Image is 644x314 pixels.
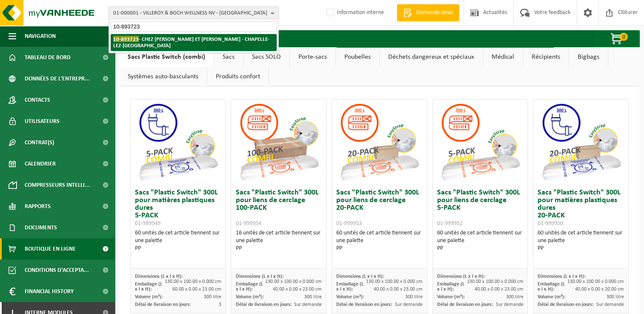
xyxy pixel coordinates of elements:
[538,245,624,252] div: PP
[538,229,624,252] div: 60 unités de cet article tiennent sur une palette
[474,287,523,292] span: 40.00 x 0.00 x 23.00 cm
[236,100,321,185] img: 01-999954
[235,220,261,227] span: 01-999954
[607,294,624,300] span: 300 litre
[395,302,423,307] span: Sur demande
[336,47,379,67] a: Poubelles
[374,287,423,292] span: 40.00 x 0.00 x 23.00 cm
[596,30,639,47] button: 0
[113,7,267,20] span: 01-000001 - VILLEROY & BOCH WELLNESS NV - [GEOGRAPHIC_DATA]
[336,220,362,227] span: 01-999953
[336,189,423,227] h3: Sacs "Plastic Switch" 300L pour liens de cerclage 20-PACK
[265,279,322,284] span: 130.00 x 100.00 x 0.000 cm
[304,294,322,300] span: 300 litre
[437,229,524,252] div: 60 unités de cet article tiennent sur une palette
[437,302,493,307] span: Délai de livraison en jours:
[235,294,263,300] span: Volume (m³):
[135,302,191,307] span: Délai de livraison en jours:
[538,294,565,300] span: Volume (m³):
[135,220,160,227] span: 01-999949
[25,111,60,132] span: Utilisateurs
[380,47,483,67] a: Déchets dangereux et spéciaux
[336,245,423,252] div: PP
[25,132,54,153] span: Contrat(s)
[219,302,221,307] span: 3
[273,287,322,292] span: 40.00 x 0.00 x 23.00 cm
[119,67,207,86] a: Systèmes auto-basculants
[437,189,524,227] h3: Sacs "Plastic Switch" 300L pour liens de cerclage 5-PACK
[25,217,57,238] span: Documents
[538,189,624,227] h3: Sacs "Plastic Switch" 300L pour matières plastiques dures 20-PACK
[569,47,608,67] a: Bigbags
[336,274,384,279] span: Dimensions (L x l x H):
[538,282,565,292] span: Emballage (L x l x H):
[538,220,563,227] span: 01-999950
[25,89,50,111] span: Contacts
[214,47,243,67] a: Sacs
[596,302,624,307] span: Sur demande
[336,229,423,252] div: 60 unités de cet article tiennent sur une palette
[467,279,523,284] span: 130.00 x 100.00 x 0.000 cm
[25,238,76,260] span: Boutique en ligne
[336,294,364,300] span: Volume (m³):
[135,100,220,185] img: 01-999949
[135,189,221,227] h3: Sacs "Plastic Switch" 300L pour matières plastiques dures 5-PACK
[235,274,283,279] span: Dimensions (L x l x H):
[506,294,523,300] span: 300 litre
[25,68,90,89] span: Données de l'entrepr...
[437,282,464,292] span: Emballage (L x l x H):
[25,260,89,281] span: Conditions d'accepta...
[235,282,263,292] span: Emballage (L x l x H):
[337,100,422,185] img: 01-999953
[113,36,269,49] strong: - CHEZ [PERSON_NAME] ET [PERSON_NAME] - CHAPELLE-LEZ-[GEOGRAPHIC_DATA]
[119,47,214,67] a: Sacs Plastic Switch (combi)
[25,196,51,217] span: Rapports
[113,36,139,42] span: 10-893723
[109,6,279,19] button: 01-000001 - VILLEROY & BOCH WELLNESS NV - [GEOGRAPHIC_DATA]
[25,281,74,302] span: Financial History
[235,302,291,307] span: Délai de livraison en jours:
[325,6,384,19] label: Information interne
[437,274,485,279] span: Dimensions (L x l x H):
[437,220,463,227] span: 01-999952
[397,4,459,21] a: Demande devis
[438,100,523,185] img: 01-999952
[135,229,221,252] div: 60 unités de cet article tiennent sur une palette
[111,21,277,32] input: Chercher des succursales liées
[575,287,624,292] span: 40.00 x 0.00 x 20.00 cm
[135,274,183,279] span: Dimensions (L x l x H):
[235,245,322,252] div: PP
[25,47,71,68] span: Tableau de bord
[165,279,221,284] span: 130.00 x 100.00 x 0.000 cm
[414,9,455,17] span: Demande devis
[25,153,56,174] span: Calendrier
[135,245,221,252] div: PP
[538,100,624,185] img: 01-999950
[25,174,90,196] span: Compresseurs intelli...
[366,279,423,284] span: 130.00 x 100.00 x 0.000 cm
[135,294,163,300] span: Volume (m³):
[619,33,628,41] span: 0
[243,47,289,67] a: Sacs SOLO
[135,282,162,292] span: Emballage (L x l x H):
[523,47,569,67] a: Récipients
[25,26,56,47] span: Navigation
[172,287,221,292] span: 60.00 x 0.00 x 23.00 cm
[235,189,322,227] h3: Sacs "Plastic Switch" 300L pour liens de cerclage 100-PACK
[483,47,523,67] a: Médical
[437,245,524,252] div: PP
[336,302,392,307] span: Délai de livraison en jours:
[207,67,269,86] a: Produits confort
[405,294,423,300] span: 300 litre
[495,302,523,307] span: Sur demande
[294,302,322,307] span: Sur demande
[290,47,335,67] a: Porte-sacs
[204,294,221,300] span: 300 litre
[336,282,364,292] span: Emballage (L x l x H):
[437,294,465,300] span: Volume (m³):
[235,229,322,252] div: 16 unités de cet article tiennent sur une palette
[567,279,624,284] span: 130.00 x 100.00 x 0.000 cm
[538,302,593,307] span: Délai de livraison en jours:
[538,274,585,279] span: Dimensions (L x l x H):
